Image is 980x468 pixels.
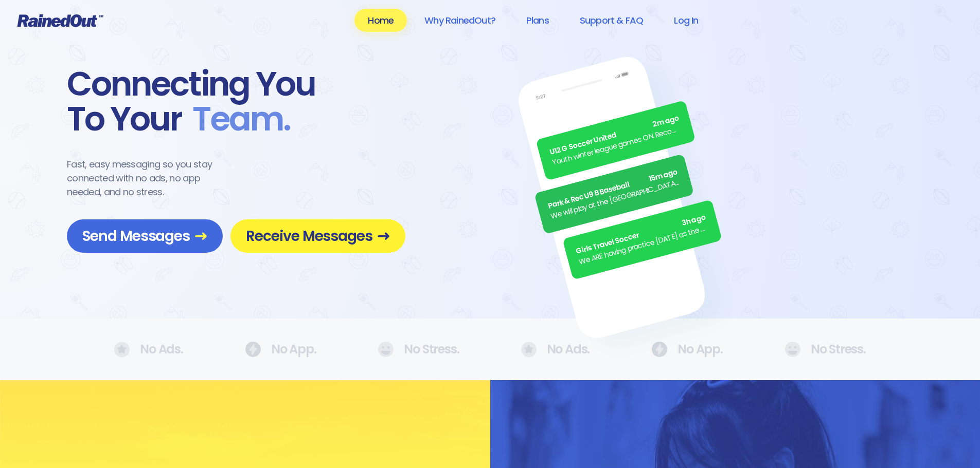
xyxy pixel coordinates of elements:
a: Why RainedOut? [411,9,509,32]
span: 2m ago [652,113,681,130]
div: We ARE having practice [DATE] as the sun is finally out. [578,222,710,268]
img: No Ads. [378,342,394,357]
a: Receive Messages [230,219,405,253]
a: Home [354,9,407,32]
div: No App. [651,342,723,357]
span: 3h ago [681,212,707,229]
span: 15m ago [648,166,679,184]
a: Support & FAQ [566,9,656,32]
img: No Ads. [245,342,261,357]
div: No Ads. [521,342,590,358]
a: Send Messages [67,219,223,253]
span: Send Messages [82,227,207,245]
div: No App. [245,342,316,357]
div: We will play at the [GEOGRAPHIC_DATA]. Wear white, be at the field by 5pm. [549,177,682,222]
img: No Ads. [651,342,667,357]
a: Log In [661,9,711,32]
img: No Ads. [521,342,537,358]
div: Girls Travel Soccer [575,212,707,257]
div: Youth winter league games ON. Recommend running shoes/sneakers for players as option for footwear. [551,123,684,169]
img: No Ads. [785,342,800,357]
div: No Ads. [114,342,183,358]
div: No Stress. [785,342,866,357]
span: Team . [182,102,290,137]
a: Plans [513,9,562,32]
div: Connecting You To Your [67,67,405,137]
div: No Stress. [378,342,459,357]
img: No Ads. [114,342,130,358]
div: Park & Rec U9 B Baseball [547,166,679,212]
span: Receive Messages [246,227,390,245]
div: Fast, easy messaging so you stay connected with no ads, no app needed, and no stress. [67,157,231,199]
div: U12 G Soccer United [548,113,681,158]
